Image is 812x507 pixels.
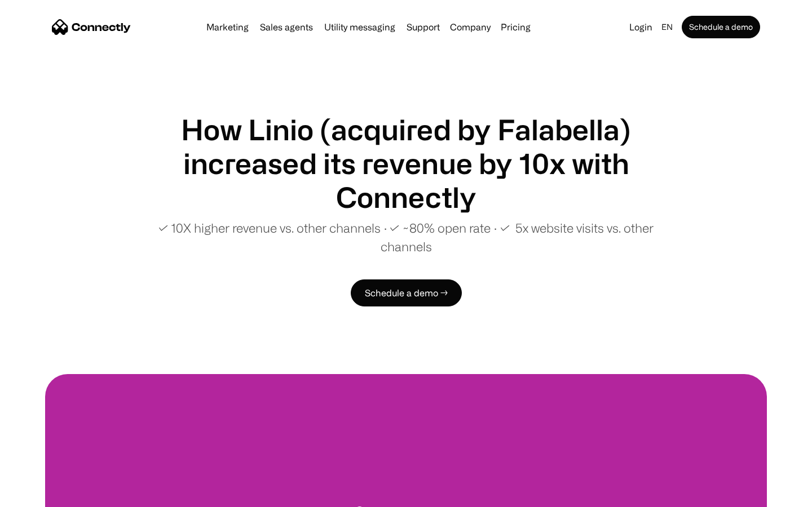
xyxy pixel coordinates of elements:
[23,487,68,503] ul: Language list
[351,279,462,306] a: Schedule a demo →
[625,19,657,35] a: Login
[496,23,535,32] a: Pricing
[202,23,253,32] a: Marketing
[135,113,677,214] h1: How Linio (acquired by Falabella) increased its revenue by 10x with Connectly
[447,19,494,35] div: Company
[661,19,673,35] div: en
[135,219,677,256] p: ✓ 10X higher revenue vs. other channels ∙ ✓ ~80% open rate ∙ ✓ 5x website visits vs. other channels
[657,19,679,35] div: en
[402,23,444,32] a: Support
[52,19,131,35] a: home
[320,23,400,32] a: Utility messaging
[450,19,491,35] div: Company
[255,23,317,32] a: Sales agents
[682,16,760,38] a: Schedule a demo
[11,486,68,503] aside: Language selected: English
